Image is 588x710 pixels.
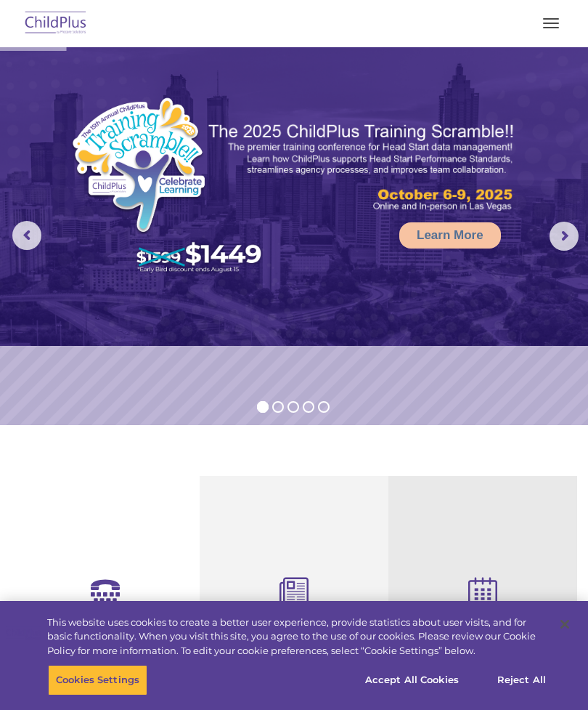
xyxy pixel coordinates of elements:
a: Learn More [399,222,501,249]
button: Cookies Settings [48,665,147,695]
img: ChildPlus by Procare Solutions [22,7,90,41]
button: Reject All [476,665,567,695]
button: Close [549,608,581,640]
div: This website uses cookies to create a better user experience, provide statistics about user visit... [47,616,547,658]
button: Accept All Cookies [357,665,467,695]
